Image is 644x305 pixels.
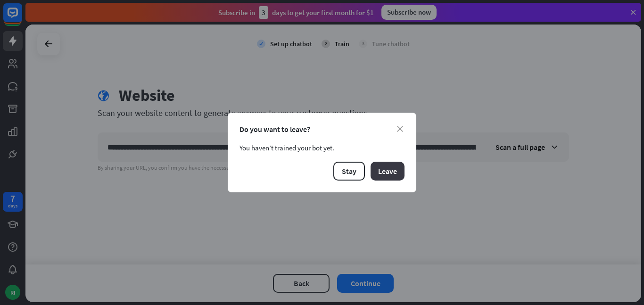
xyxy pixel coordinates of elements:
[397,126,403,132] i: close
[239,143,405,152] div: You haven’t trained your bot yet.
[371,162,405,181] button: Leave
[8,4,36,32] button: Open LiveChat chat widget
[333,162,365,181] button: Stay
[239,124,405,134] div: Do you want to leave?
